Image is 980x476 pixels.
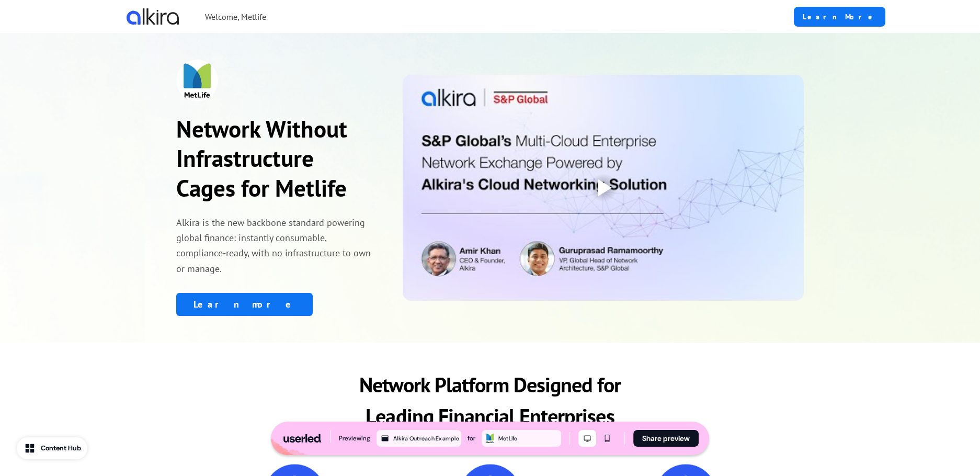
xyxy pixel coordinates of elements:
[633,430,699,447] button: Share preview
[325,369,655,432] p: Network Platform Designed for Leading Financial Enterprises
[498,434,559,443] div: MetLife
[41,443,81,454] div: Content Hub
[468,433,475,444] div: for
[393,434,459,443] div: Alkira Outreach Example
[176,114,373,202] p: Network Without Infrastructure Cages for Metlife
[578,430,596,447] button: Desktop mode
[598,430,616,447] button: Mobile mode
[176,293,313,316] a: Learn more
[176,215,373,276] p: Alkira is the new backbone standard powering global finance: instantly consumable, compliance-rea...
[794,7,885,27] a: Learn More
[205,10,266,23] p: Welcome, Metlife
[17,437,87,459] button: Content Hub
[339,433,370,444] div: Previewing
